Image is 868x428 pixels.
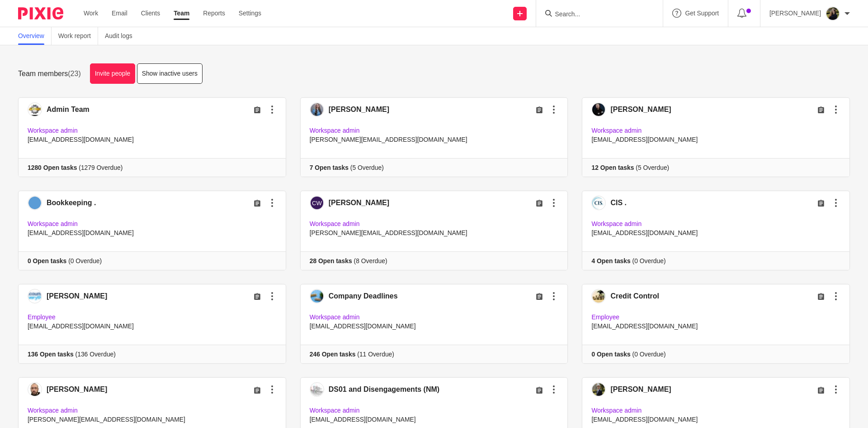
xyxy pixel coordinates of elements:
[556,11,637,19] input: Search
[84,9,98,18] a: Work
[771,9,821,18] p: [PERSON_NAME]
[18,7,63,19] img: Pixie
[826,6,840,21] img: ACCOUNTING4EVERYTHING-13.jpg
[239,9,263,18] a: Settings
[59,27,99,45] a: Work report
[70,70,82,77] span: (23)
[140,9,160,18] a: Clients
[174,9,189,18] a: Team
[112,9,127,18] a: Email
[106,27,141,45] a: Audit logs
[18,69,82,78] h1: Team members
[686,10,721,16] span: Get Support
[139,63,205,84] a: Show inactive users
[203,9,226,18] a: Reports
[91,63,137,84] a: Invite people
[18,27,52,45] a: Overview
